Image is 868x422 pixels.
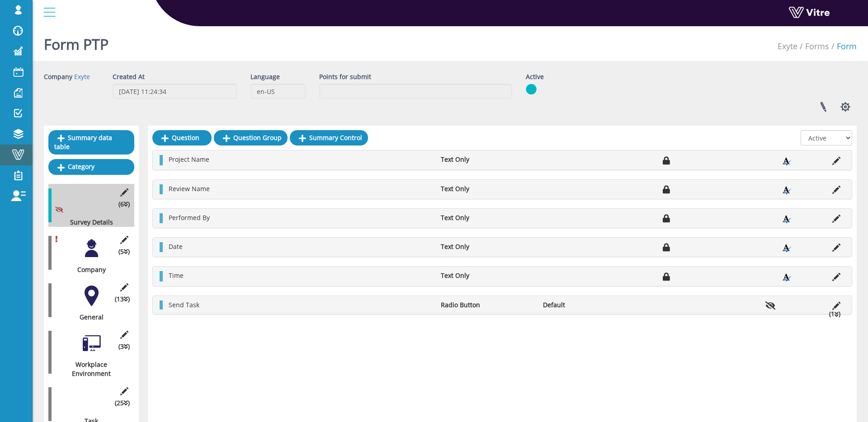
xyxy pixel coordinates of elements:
div: Survey Details [48,218,127,227]
li: Text Only [436,213,538,222]
span: (25 ) [115,399,130,408]
span: Time [169,271,184,280]
span: (3 ) [118,342,130,351]
span: Review Name [169,184,210,193]
li: Radio Button [436,300,538,309]
span: Send Task [169,300,199,309]
span: Performed By [169,213,210,222]
span: (13 ) [115,295,130,304]
a: Question Group [214,130,288,145]
a: Exyte [74,72,90,81]
span: (6 ) [118,200,130,209]
a: Summary Control [290,130,368,145]
span: Project Name [169,155,209,164]
a: Summary data table [48,130,134,155]
li: Text Only [436,155,538,164]
span: (5 ) [118,247,130,256]
h1: Form PTP [44,23,108,61]
li: (1 ) [825,309,845,319]
label: Language [250,72,280,81]
li: Default [538,300,641,309]
img: yes [526,84,537,95]
a: Exyte [778,41,797,52]
div: Workplace Environment [48,360,127,378]
li: Text Only [436,184,538,193]
li: Text Only [436,271,538,280]
a: Category [48,159,134,174]
div: General [48,313,127,322]
label: Active [526,72,544,81]
label: Company [44,72,72,81]
a: Forms [805,41,829,52]
span: Date [169,242,183,251]
div: Company [48,265,127,274]
a: Question [152,130,212,145]
label: Created At [113,72,145,81]
label: Points for submit [319,72,371,81]
li: Form [829,41,857,52]
li: Text Only [436,242,538,251]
